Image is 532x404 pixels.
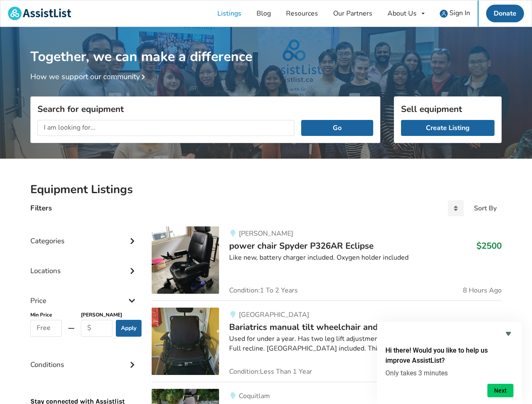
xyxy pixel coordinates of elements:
a: mobility-power chair spyder p326ar eclipse[PERSON_NAME]power chair Spyder P326AR Eclipse$2500Like... [152,226,502,300]
span: Condition: Less Than 1 Year [229,368,312,375]
h3: $2000 [476,322,502,332]
p: Only takes 3 minutes [385,369,513,377]
h2: Equipment Listings [30,182,502,197]
h3: Sell equipment [401,104,495,114]
button: Hide survey [503,329,513,339]
span: 8 Hours Ago [463,287,502,294]
a: user icon Sign In [432,0,478,27]
a: Donate [486,5,524,22]
input: Free [30,320,62,337]
img: mobility-power chair spyder p326ar eclipse [152,226,219,294]
a: Create Listing [401,120,495,136]
a: Resources [278,0,326,27]
div: Locations [30,250,138,279]
img: mobility-bariatrics manual tilt wheelchair and cushion. [152,308,219,375]
div: Sort By [474,205,497,212]
a: Our Partners [326,0,380,27]
button: Go [301,120,373,136]
span: Condition: 1 To 2 Years [229,287,298,294]
img: user icon [440,10,448,18]
div: About Us [388,10,417,17]
h4: Filters [30,203,52,213]
b: Min Price [30,311,52,318]
span: Sign In [449,8,470,18]
b: [PERSON_NAME] [81,311,122,318]
a: mobility-bariatrics manual tilt wheelchair and cushion.[GEOGRAPHIC_DATA]Bariatrics manual tilt wh... [152,300,502,382]
div: Conditions [30,343,138,373]
h2: Hi there! Would you like to help us improve AssistList? [385,346,513,366]
button: Next question [487,384,513,397]
div: Hi there! Would you like to help us improve AssistList? [385,329,513,397]
h3: Search for equipment [37,104,373,114]
span: Coquitlam [239,391,270,401]
input: I am looking for... [37,120,294,136]
div: Like new, battery charger included. Oxygen holder included [229,253,502,263]
a: How we support our community [30,72,148,82]
span: Bariatrics manual tilt wheelchair and cushion. [229,321,413,333]
button: Apply [116,320,142,337]
div: Used for under a year. Has two leg lift adjustments for each leg individual or together. Full rec... [229,334,502,353]
img: assistlist-logo [8,7,71,20]
h1: Together, we can make a difference [30,27,502,65]
span: [GEOGRAPHIC_DATA] [239,310,309,319]
a: Listings [210,0,249,27]
div: Price [30,279,138,309]
input: $ [81,320,112,337]
span: power chair Spyder P326AR Eclipse [229,240,374,252]
span: [PERSON_NAME] [239,229,293,238]
a: Blog [249,0,278,27]
h3: $2500 [476,240,502,251]
div: Categories [30,220,138,250]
